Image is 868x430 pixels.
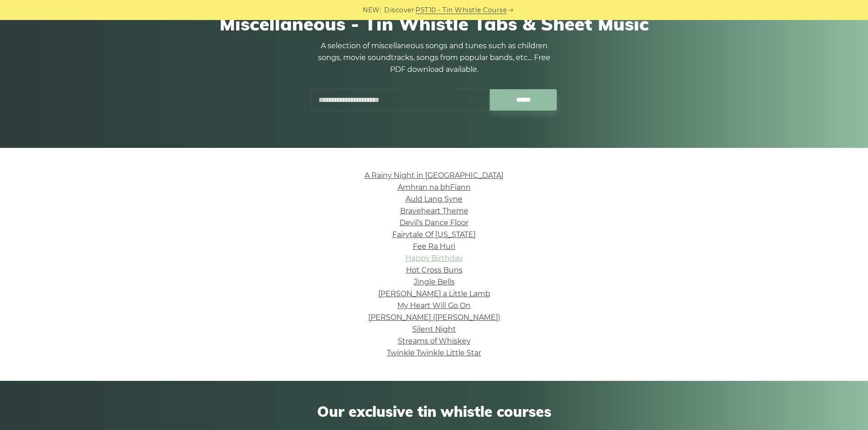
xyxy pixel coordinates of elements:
[387,349,481,357] a: Twinkle Twinkle Little Star
[400,218,468,227] a: Devil’s Dance Floor
[392,230,476,239] a: Fairytale Of [US_STATE]
[398,183,471,192] a: Amhran na bhFiann
[177,13,691,35] h1: Miscellaneous - Tin Whistle Tabs & Sheet Music
[368,313,500,322] a: [PERSON_NAME] ([PERSON_NAME])
[384,5,414,15] span: Discover
[177,403,691,420] span: Our exclusive tin whistle courses
[413,242,455,251] a: Fee Ra Huri
[363,5,381,15] span: NEW:
[365,171,503,180] a: A Rainy Night in [GEOGRAPHIC_DATA]
[398,337,471,345] a: Streams of Whiskey
[406,266,462,274] a: Hot Cross Buns
[412,325,456,334] a: Silent Night
[311,40,557,76] p: A selection of miscellaneous songs and tunes such as children songs, movie soundtracks, songs fro...
[406,254,463,263] a: Happy Birthday
[397,301,471,310] a: My Heart Will Go On
[416,5,507,15] a: PST10 - Tin Whistle Course
[414,278,455,286] a: Jingle Bells
[406,195,462,203] a: Auld Lang Syne
[378,289,490,298] a: [PERSON_NAME] a Little Lamb
[400,207,468,215] a: Braveheart Theme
